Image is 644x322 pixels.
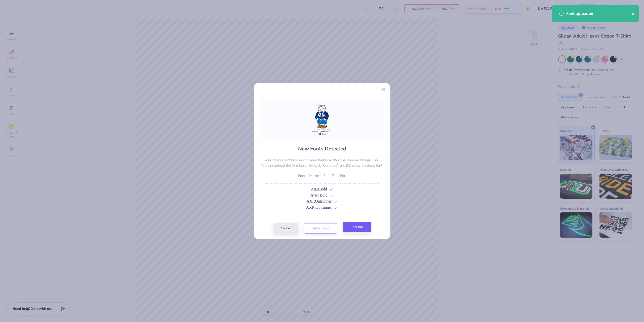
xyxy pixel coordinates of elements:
[306,205,332,209] span: AXR Outrunner
[310,193,328,197] span: Atari Bold
[273,223,298,234] button: Cancel
[306,199,332,203] span: AXROutrunner
[566,11,631,17] div: Font uploaded
[311,187,327,191] span: AtariBold
[298,145,346,152] h4: New Fonts Detected
[631,11,635,17] button: close
[261,173,383,178] p: Fonts We Need Font Files For:
[379,85,388,94] button: Close
[261,157,383,168] p: Your design contains one or more fonts we don't have in our Design Tool. You can upload the font ...
[343,222,371,232] button: Continue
